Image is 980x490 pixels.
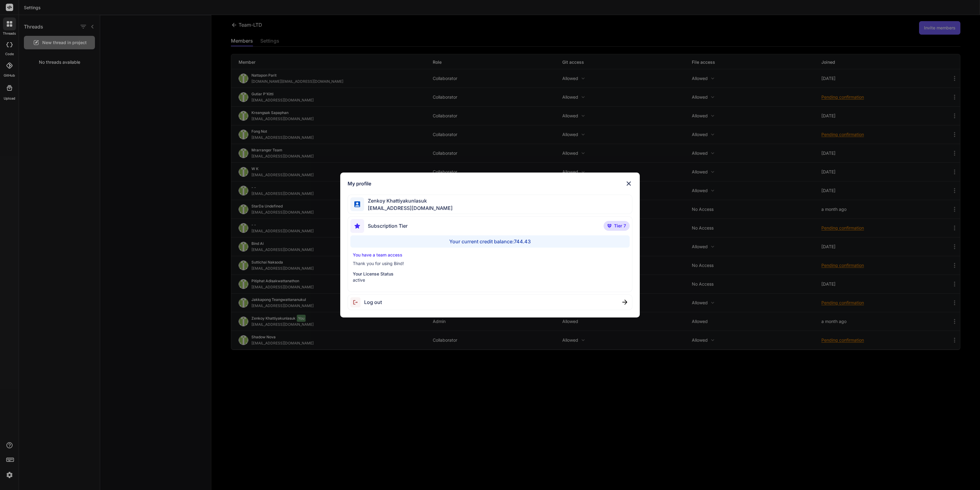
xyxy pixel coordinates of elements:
[368,222,408,230] span: Subscription Tier
[364,298,382,306] span: Log out
[353,277,627,283] p: active
[350,235,630,248] div: Your current credit balance: 744.43
[348,180,371,187] h1: My profile
[350,297,364,307] img: logout
[353,252,627,258] p: You have a team access
[614,223,626,229] span: Tier 7
[607,224,612,228] img: premium
[354,201,360,207] img: profile
[350,219,364,233] img: subscription
[364,204,453,212] span: [EMAIL_ADDRESS][DOMAIN_NAME]
[625,180,632,187] img: close
[364,197,453,204] span: Zenkoy Khattiyakunlasuk
[353,260,627,267] p: Thank you for using Bind!
[353,271,627,277] p: Your License Status
[622,300,627,305] img: close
